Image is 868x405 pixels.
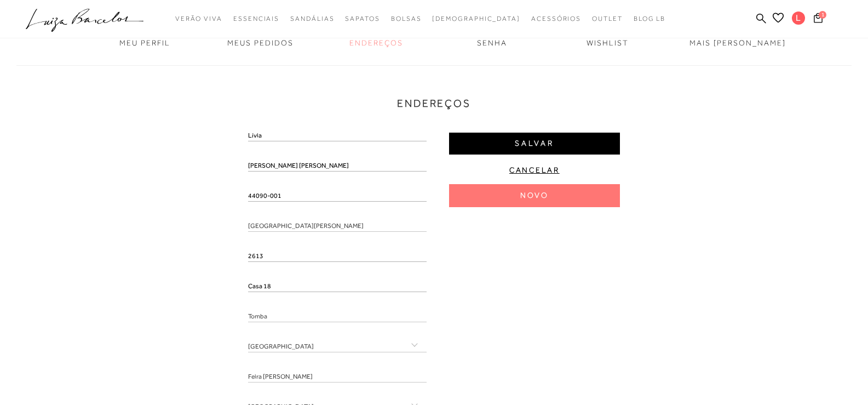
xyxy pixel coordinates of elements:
[587,38,629,47] span: WISHLIST
[449,133,620,155] button: Salvar
[477,38,507,47] span: SENHA
[248,161,427,172] input: Sobrenome
[520,190,549,201] span: Novo
[175,15,222,22] span: Verão Viva
[592,9,623,29] a: noSubCategoriesText
[248,221,427,232] input: Endereço
[432,9,520,29] a: noSubCategoriesText
[531,9,581,29] a: noSubCategoriesText
[248,130,427,141] input: Nome
[227,38,294,47] span: MEUS PEDIDOS
[810,12,826,27] button: 1
[290,9,334,29] a: noSubCategoriesText
[345,15,380,22] span: Sapatos
[349,38,403,47] span: ENDEREÇOS
[391,15,422,22] span: Bolsas
[787,11,810,28] button: L
[515,138,554,149] span: Salvar
[119,38,170,47] span: MEU PERFIL
[819,11,826,19] span: 1
[689,38,786,47] span: MAIS [PERSON_NAME]
[449,184,620,207] button: Novo
[248,281,427,292] input: Complemento
[391,9,422,29] a: noSubCategoriesText
[634,15,665,22] span: BLOG LB
[175,9,222,29] a: noSubCategoriesText
[592,15,623,22] span: Outlet
[233,15,279,22] span: Essenciais
[634,9,665,29] a: BLOG LB
[531,15,581,22] span: Acessórios
[290,15,334,22] span: Sandálias
[248,372,427,383] input: Cidade
[248,191,427,202] input: CEP/Código postal
[248,251,427,262] input: Número
[449,164,620,176] button: Cancelar
[345,9,380,29] a: noSubCategoriesText
[16,96,852,112] h3: Endereços
[792,12,805,25] span: L
[432,15,520,22] span: [DEMOGRAPHIC_DATA]
[509,165,560,175] span: Cancelar
[233,9,279,29] a: noSubCategoriesText
[248,311,427,322] input: Bairro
